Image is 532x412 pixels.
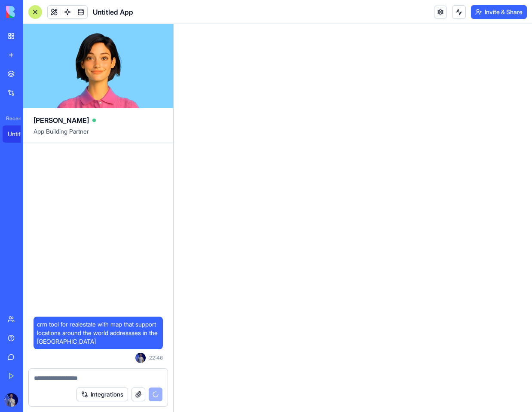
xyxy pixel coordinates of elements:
a: Untitled App [3,125,37,143]
span: Untitled App [93,7,133,17]
img: ACg8ocJGOnBUZx26CjtzX_R2HE12XfS2ngDKrpmZLBbuTyttKQ24aK9tLA=s96-c [4,393,18,407]
button: Invite & Share [471,5,527,19]
span: App Building Partner [34,127,163,143]
span: crm tool for realestate with map that support locations around the world addressses in the [GEOGR... [37,320,159,346]
span: Recent [3,115,21,122]
img: logo [6,6,59,18]
span: [PERSON_NAME] [34,115,89,125]
button: Integrations [76,388,128,401]
span: 22:46 [149,354,163,361]
div: Untitled App [8,130,32,138]
img: ACg8ocJGOnBUZx26CjtzX_R2HE12XfS2ngDKrpmZLBbuTyttKQ24aK9tLA=s96-c [135,353,146,363]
